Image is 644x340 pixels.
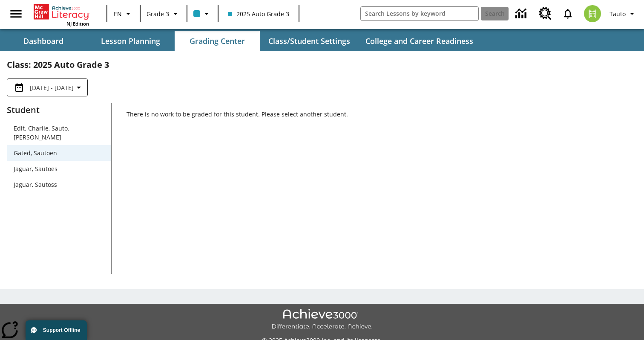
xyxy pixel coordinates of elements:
div: Gated, Sautoen [7,145,111,161]
span: 2025 Auto Grade 3 [228,9,289,18]
a: Home [34,3,89,20]
svg: Collapse Date Range Filter [74,82,84,93]
span: Jaguar, Sautoss [14,180,104,189]
a: Notifications [557,3,579,25]
button: Support Offline [26,320,87,340]
button: Select the date range menu item [11,82,84,93]
button: Open side menu [3,1,29,26]
div: Home [34,3,89,27]
span: [DATE] - [DATE] [30,83,74,92]
span: Gated, Sautoen [14,148,104,157]
button: Select a new avatar [579,3,606,25]
img: Achieve3000 Differentiate Accelerate Achieve [271,309,373,331]
a: Resource Center, Will open in new tab [534,2,557,25]
img: avatar image [584,5,601,22]
p: Student [7,103,111,117]
div: Jaguar, Sautoes [7,161,111,177]
div: Jaguar, Sautoss [7,177,111,192]
button: Grading Center [175,31,260,51]
button: College and Career Readiness [359,31,480,51]
a: Data Center [510,2,534,26]
button: Language: EN, Select a language [110,6,137,21]
button: Grade: Grade 3, Select a grade [143,6,184,21]
span: NJ Edition [66,20,89,27]
span: EN [114,9,122,18]
button: Dashboard [1,31,86,51]
div: Edit. Charlie, Sauto. [PERSON_NAME] [7,120,111,145]
button: Profile/Settings [606,6,641,21]
button: Lesson Planning [88,31,173,51]
span: Tauto [609,9,626,18]
span: Support Offline [43,327,80,333]
input: search field [361,7,478,20]
button: Class/Student Settings [262,31,357,51]
button: Class color is light blue. Change class color [190,6,215,21]
p: There is no work to be graded for this student. Please select another student. [126,110,637,125]
span: Edit. Charlie, Sauto. [PERSON_NAME] [14,124,104,142]
span: Grade 3 [147,9,169,18]
span: Jaguar, Sautoes [14,164,104,173]
h2: Class : 2025 Auto Grade 3 [7,58,637,72]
